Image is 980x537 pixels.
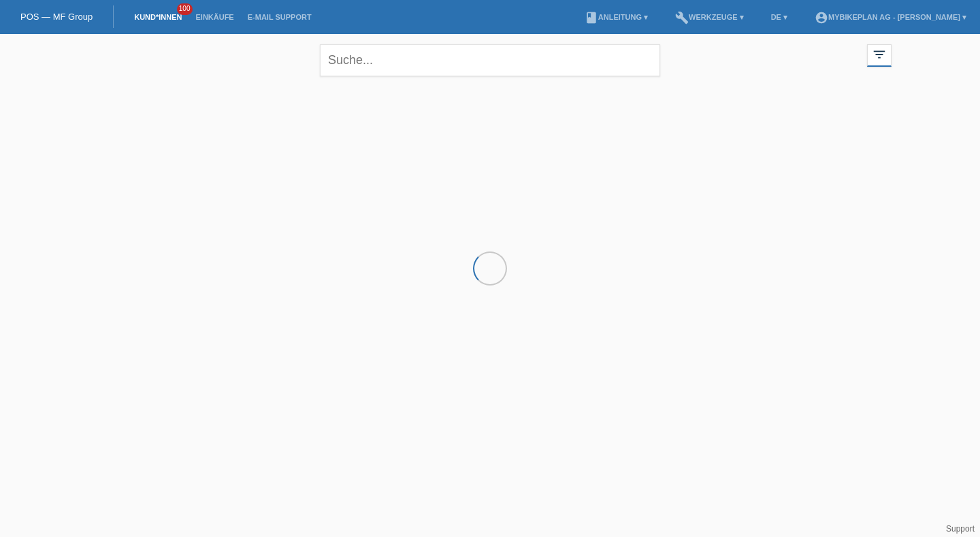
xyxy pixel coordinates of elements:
i: account_circle [815,11,828,25]
span: 100 [177,3,193,15]
a: DE ▾ [764,13,794,21]
a: E-Mail Support [241,13,318,21]
a: bookAnleitung ▾ [578,13,655,21]
i: filter_list [872,47,887,62]
a: Support [946,524,975,534]
a: POS — MF Group [20,12,93,22]
a: Kund*innen [127,13,189,21]
input: Suche... [320,44,660,76]
a: buildWerkzeuge ▾ [668,13,751,21]
a: account_circleMybikeplan AG - [PERSON_NAME] ▾ [808,13,973,21]
i: book [585,11,598,25]
i: build [675,11,689,25]
a: Einkäufe [189,13,240,21]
